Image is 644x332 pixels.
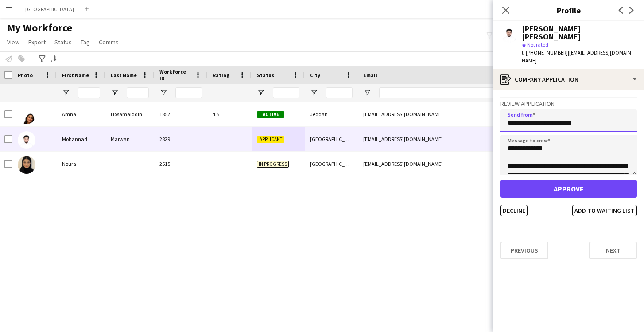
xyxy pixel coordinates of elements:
[213,72,229,78] span: Rating
[493,4,644,16] h3: Profile
[358,127,535,151] div: [EMAIL_ADDRESS][DOMAIN_NAME]
[37,54,47,64] app-action-btn: Advanced filters
[572,205,637,216] button: Add to waiting list
[358,102,535,126] div: [EMAIL_ADDRESS][DOMAIN_NAME]
[62,89,70,97] button: Open Filter Menu
[257,89,265,97] button: Open Filter Menu
[522,25,637,41] div: [PERSON_NAME] [PERSON_NAME]
[310,89,318,97] button: Open Filter Menu
[78,87,100,98] input: First Name Filter Input
[273,87,299,98] input: Status Filter Input
[500,100,637,108] h3: Review Application
[105,127,154,151] div: Marwan
[326,87,353,98] input: City Filter Input
[257,111,284,118] span: Active
[111,89,119,97] button: Open Filter Menu
[363,89,371,97] button: Open Filter Menu
[527,41,548,48] span: Not rated
[25,36,49,48] a: Export
[18,156,35,174] img: Noura -
[358,152,535,176] div: [EMAIL_ADDRESS][DOMAIN_NAME]
[159,68,191,82] span: Workforce ID
[175,87,202,98] input: Workforce ID Filter Input
[111,72,137,78] span: Last Name
[4,36,23,48] a: View
[18,0,81,18] button: [GEOGRAPHIC_DATA]
[310,72,320,78] span: City
[18,106,35,124] img: Amna Hosamalddin
[207,102,252,126] div: 4.5
[154,102,207,126] div: 1852
[589,242,637,259] button: Next
[500,205,528,216] button: Decline
[500,242,548,259] button: Previous
[493,69,644,90] div: Company application
[522,49,568,56] span: t. [PHONE_NUMBER]
[57,102,105,126] div: Amna
[7,38,19,46] span: View
[57,127,105,151] div: Mohannad
[28,38,46,46] span: Export
[77,36,93,48] a: Tag
[305,127,358,151] div: [GEOGRAPHIC_DATA]
[105,152,154,176] div: -
[57,152,105,176] div: Noura
[522,49,634,64] span: | [EMAIL_ADDRESS][DOMAIN_NAME]
[95,36,122,48] a: Comms
[154,152,207,176] div: 2515
[257,161,289,168] span: In progress
[363,72,377,78] span: Email
[305,152,358,176] div: [GEOGRAPHIC_DATA]
[105,102,154,126] div: Hosamalddin
[7,21,72,35] span: My Workforce
[54,38,72,46] span: Status
[500,180,637,198] button: Approve
[127,87,149,98] input: Last Name Filter Input
[50,54,60,64] app-action-btn: Export XLSX
[51,36,75,48] a: Status
[159,89,167,97] button: Open Filter Menu
[379,87,530,98] input: Email Filter Input
[257,136,284,143] span: Applicant
[18,131,35,149] img: Mohannad Marwan
[305,102,358,126] div: Jeddah
[81,38,90,46] span: Tag
[18,72,33,78] span: Photo
[62,72,89,78] span: First Name
[99,38,119,46] span: Comms
[257,72,274,78] span: Status
[154,127,207,151] div: 2829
